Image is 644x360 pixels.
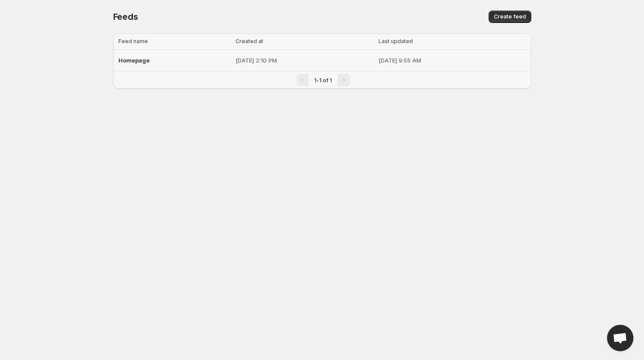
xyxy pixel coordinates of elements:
[489,11,531,23] button: Create feed
[379,38,413,44] span: Last updated
[607,325,633,351] div: Open chat
[236,56,373,65] p: [DATE] 2:10 PM
[494,13,526,20] span: Create feed
[113,11,138,22] span: Feeds
[113,71,531,89] nav: Pagination
[314,77,332,84] span: 1-1 of 1
[118,57,150,64] span: Homepage
[118,38,148,44] span: Feed name
[379,56,526,65] p: [DATE] 9:55 AM
[236,38,263,44] span: Created at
